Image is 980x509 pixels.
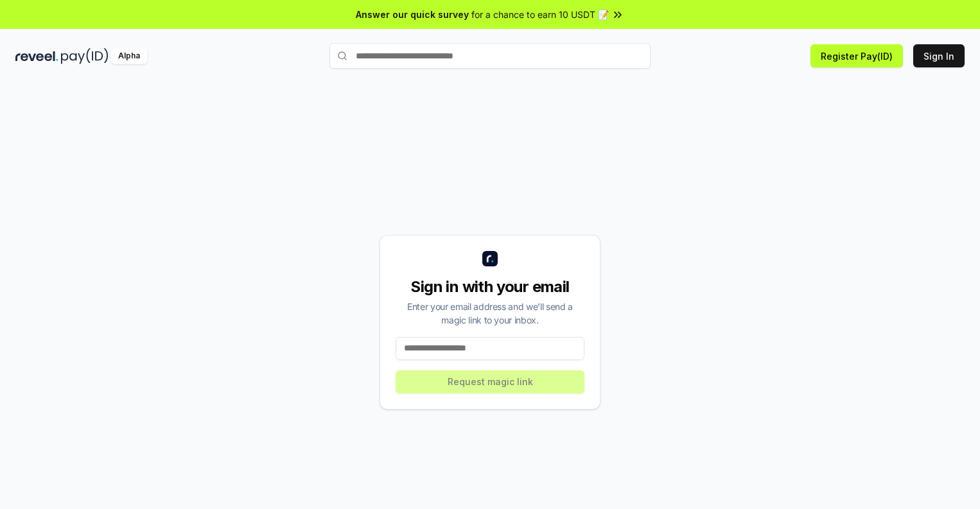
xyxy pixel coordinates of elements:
img: reveel_dark [15,48,58,64]
span: for a chance to earn 10 USDT 📝 [471,8,609,21]
div: Alpha [111,48,147,64]
img: logo_small [482,251,498,266]
div: Enter your email address and we’ll send a magic link to your inbox. [396,300,584,327]
span: Answer our quick survey [356,8,469,21]
button: Sign In [913,44,965,67]
div: Sign in with your email [396,277,584,297]
img: pay_id [61,48,109,64]
button: Register Pay(ID) [810,44,903,67]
